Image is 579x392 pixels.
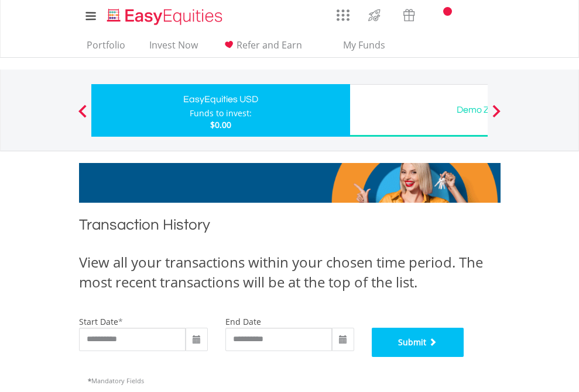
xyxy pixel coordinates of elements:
[337,9,350,22] img: grid-menu-icon.svg
[365,6,384,25] img: thrive-v2.svg
[486,3,516,29] a: My Profile
[88,376,144,385] span: Mandatory Fields
[79,316,118,327] label: start date
[485,110,508,122] button: Next
[98,91,343,107] div: EasyEquities USD
[79,163,501,203] img: EasyMortage Promotion Banner
[79,214,501,241] h1: Transaction History
[237,39,302,51] span: Refer and Earn
[217,39,307,57] a: Refer and Earn
[392,3,426,25] a: Vouchers
[372,328,464,357] button: Submit
[210,119,231,130] span: $0.00
[71,110,94,122] button: Previous
[145,39,203,57] a: Invest Now
[105,7,227,26] img: EasyEquities_Logo.png
[102,3,227,26] a: Home page
[329,3,357,22] a: AppsGrid
[190,107,252,119] div: Funds to invest:
[79,252,501,293] div: View all your transactions within your chosen time period. The most recent transactions will be a...
[399,6,419,25] img: vouchers-v2.svg
[456,3,486,26] a: FAQ's and Support
[82,39,130,57] a: Portfolio
[225,316,261,327] label: end date
[326,37,403,53] span: My Funds
[426,3,456,26] a: Notifications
